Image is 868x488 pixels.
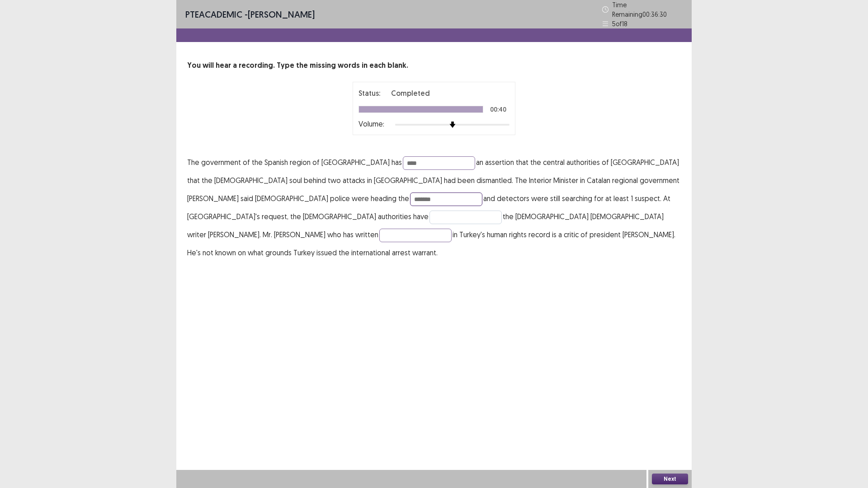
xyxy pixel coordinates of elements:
p: Volume: [359,118,384,129]
p: Status: [359,88,380,99]
p: Completed [391,88,430,99]
p: You will hear a recording. Type the missing words in each blank. [187,60,681,71]
p: 5 of 18 [612,19,627,28]
button: Next [652,474,688,484]
img: arrow-thumb [449,122,456,128]
p: The government of the Spanish region of [GEOGRAPHIC_DATA] has an assertion that the central autho... [187,153,681,262]
p: - [PERSON_NAME] [185,8,315,21]
span: PTE academic [185,9,242,20]
p: 00:40 [490,106,506,113]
